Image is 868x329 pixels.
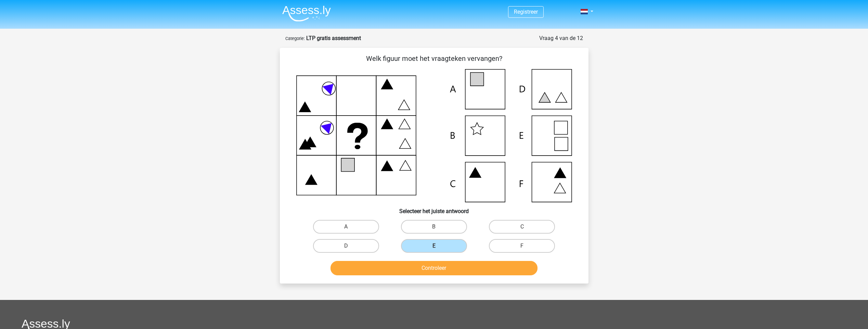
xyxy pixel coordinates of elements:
[489,220,555,234] label: C
[282,5,331,22] img: Assessly
[401,220,467,234] label: B
[539,34,583,42] div: Vraag 4 van de 12
[306,35,361,41] strong: LTP gratis assessment
[514,9,538,15] a: Registreer
[313,239,379,253] label: D
[489,239,555,253] label: F
[291,202,578,214] h6: Selecteer het juiste antwoord
[285,36,305,41] small: Categorie:
[291,53,578,64] p: Welk figuur moet het vraagteken vervangen?
[331,261,537,275] button: Controleer
[313,220,379,234] label: A
[401,239,467,253] label: E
